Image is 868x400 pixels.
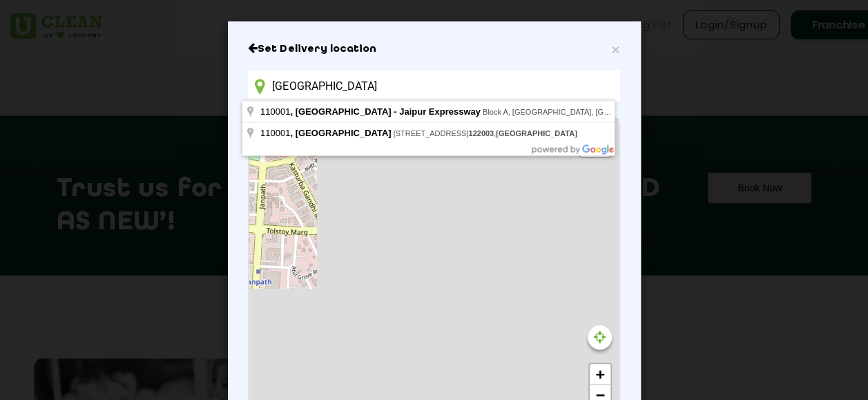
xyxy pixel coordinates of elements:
[248,70,619,102] input: Enter location
[260,106,483,117] span: 110001
[468,129,494,137] span: 122003
[290,106,480,117] span: , [GEOGRAPHIC_DATA] - Jaipur Expressway
[590,364,610,385] a: Zoom in
[496,129,577,137] span: [GEOGRAPHIC_DATA]
[394,129,577,137] span: [STREET_ADDRESS] ,
[248,42,619,56] h6: Close
[611,41,619,57] span: ×
[260,128,394,138] span: 110001
[290,128,391,138] span: , [GEOGRAPHIC_DATA]
[483,108,783,116] span: Block A, [GEOGRAPHIC_DATA], [GEOGRAPHIC_DATA] ,
[611,42,619,57] button: Close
